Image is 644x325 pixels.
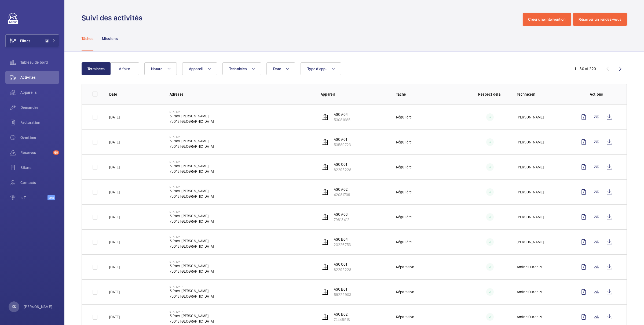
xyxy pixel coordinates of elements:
p: Station F [170,210,214,213]
p: [DATE] [109,114,120,120]
span: Type d'app. [307,67,327,71]
span: Overtime [20,135,59,140]
div: 1 – 30 of 220 [575,66,596,71]
p: Actions [577,92,616,97]
button: À faire [110,62,139,75]
span: Facturation [20,120,59,125]
button: Technicien [222,62,261,75]
p: Amine Ourchid [517,264,542,270]
span: Tableau de bord [20,60,59,65]
p: KK [12,304,16,309]
img: elevator.svg [322,264,328,270]
span: Réserves [20,150,51,155]
p: 75013 [GEOGRAPHIC_DATA] [170,319,214,324]
p: 5 Parv. [PERSON_NAME] [170,138,214,144]
p: 42081709 [334,192,350,197]
span: Technicien [229,67,247,71]
button: Filtres3 [5,34,59,47]
p: Amine Ourchid [517,314,542,320]
p: ASC B04 [334,237,351,242]
p: ASC C01 [334,162,351,167]
p: ASC C01 [334,262,351,267]
img: elevator.svg [322,139,328,145]
p: Régulière [396,139,412,145]
span: IoT [20,195,47,200]
span: Nature [151,67,163,71]
p: Station F [170,135,214,138]
span: 58 [53,150,59,155]
p: 5 Parv. [PERSON_NAME] [170,313,214,319]
p: 82295228 [334,267,351,272]
p: Respect délai [471,92,508,97]
p: ASC B01 [334,287,351,292]
p: Tâches [82,36,93,41]
span: Beta [47,195,55,200]
p: Réparation [396,314,414,320]
p: 5 Parv. [PERSON_NAME] [170,213,214,219]
span: Date [273,67,281,71]
p: 75013 [GEOGRAPHIC_DATA] [170,244,214,249]
img: elevator.svg [322,289,328,295]
p: [DATE] [109,314,120,320]
p: Réparation [396,289,414,295]
span: 3 [45,39,49,43]
p: 5 Parv. [PERSON_NAME] [170,188,214,194]
h1: Suivi des activités [82,13,146,23]
p: 23226753 [334,242,351,247]
p: Station F [170,285,214,288]
p: Appareil [321,92,387,97]
p: 79813412 [334,217,349,222]
p: 5 Parv. [PERSON_NAME] [170,163,214,169]
p: Régulière [396,214,412,220]
span: Bilans [20,165,59,170]
p: Station F [170,260,214,263]
p: Date [109,92,161,97]
span: Appareils [20,90,59,95]
button: Appareil [182,62,217,75]
p: Station F [170,160,214,163]
p: [PERSON_NAME] [517,214,544,220]
button: Nature [144,62,177,75]
button: Créer une intervention [523,13,571,26]
p: ASC A01 [334,137,351,142]
p: 5 Parv. [PERSON_NAME] [170,238,214,244]
p: Régulière [396,239,412,245]
button: Terminées [82,62,111,75]
img: elevator.svg [322,164,328,170]
p: ASC A04 [334,112,350,117]
p: 75013 [GEOGRAPHIC_DATA] [170,269,214,274]
p: [DATE] [109,289,120,295]
p: 75013 [GEOGRAPHIC_DATA] [170,144,214,149]
p: 59222903 [334,292,351,297]
p: Régulière [396,164,412,170]
span: Activités [20,75,59,80]
p: 5 Parv. [PERSON_NAME] [170,113,214,119]
p: Adresse [170,92,312,97]
p: Réparation [396,264,414,270]
p: Station F [170,235,214,238]
p: 75013 [GEOGRAPHIC_DATA] [170,294,214,299]
p: Amine Ourchid [517,289,542,295]
p: 75013 [GEOGRAPHIC_DATA] [170,194,214,199]
p: [DATE] [109,164,120,170]
p: [PERSON_NAME] [517,114,544,120]
p: [PERSON_NAME] [517,189,544,195]
p: [PERSON_NAME] [24,304,53,309]
p: [PERSON_NAME] [517,164,544,170]
p: 75013 [GEOGRAPHIC_DATA] [170,169,214,174]
span: Demandes [20,105,59,110]
p: ASC A03 [334,212,349,217]
p: Station F [170,110,214,113]
p: [DATE] [109,214,120,220]
p: 82295228 [334,167,351,172]
p: [DATE] [109,264,120,270]
p: 74445516 [334,317,350,322]
p: [DATE] [109,189,120,195]
p: 75013 [GEOGRAPHIC_DATA] [170,219,214,224]
img: elevator.svg [322,239,328,245]
p: 53081685 [334,117,350,122]
p: Régulière [396,114,412,120]
img: elevator.svg [322,314,328,320]
p: 75013 [GEOGRAPHIC_DATA] [170,119,214,124]
img: elevator.svg [322,114,328,120]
